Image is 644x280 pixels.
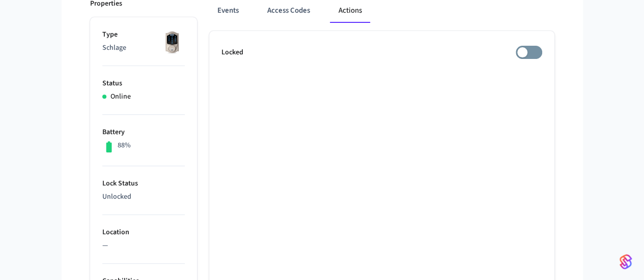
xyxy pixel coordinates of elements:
p: Battery [102,127,185,138]
p: 88% [118,140,131,151]
p: Online [110,91,131,102]
p: Locked [221,47,243,58]
p: — [102,240,185,251]
p: Unlocked [102,192,185,202]
p: Location [102,227,185,238]
p: Type [102,29,185,40]
img: SeamLogoGradient.69752ec5.svg [620,254,632,270]
img: Schlage Sense Smart Deadbolt with Camelot Trim, Front [159,29,185,55]
p: Schlage [102,43,185,53]
p: Status [102,78,185,89]
p: Lock Status [102,178,185,189]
